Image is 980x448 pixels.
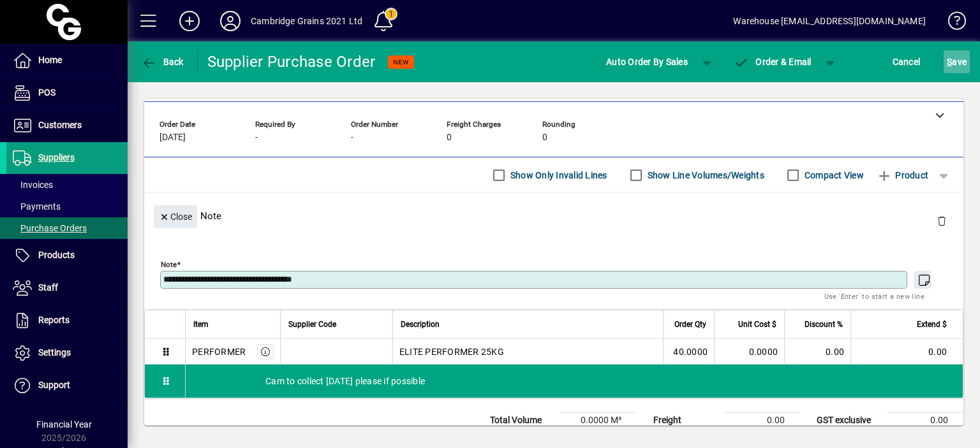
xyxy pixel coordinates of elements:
span: Discount % [805,317,843,331]
td: Total Volume [484,413,560,428]
span: - [351,133,353,143]
span: Order & Email [734,57,812,67]
span: Customers [38,120,82,130]
span: Extend $ [917,317,947,331]
span: Settings [38,347,71,358]
span: Suppliers [38,152,75,163]
span: Reports [38,315,70,325]
span: Back [141,57,184,67]
a: Knowledge Base [939,3,964,44]
a: Invoices [6,174,128,196]
span: Purchase Orders [13,223,87,233]
a: Reports [6,305,128,336]
button: Product [870,164,935,187]
button: Cancel [889,50,924,73]
button: Auto Order By Sales [600,50,694,73]
span: Cancel [893,52,921,72]
mat-label: Note [161,260,177,269]
td: Freight [647,413,724,428]
div: Note [144,192,963,239]
button: Save [944,50,970,73]
button: Order & Email [727,50,818,73]
a: Customers [6,110,128,141]
span: Support [38,380,70,390]
span: 0 [542,133,547,143]
span: Unit Cost $ [738,317,776,331]
div: Cambridge Grains 2021 Ltd [251,11,362,31]
label: Show Line Volumes/Weights [645,169,764,182]
span: Financial Year [36,419,92,430]
span: Supplier Code [288,317,336,331]
td: 0.00 [784,339,850,365]
span: S [947,57,952,67]
mat-hint: Use 'Enter' to start a new line [824,289,924,303]
button: Add [169,10,210,33]
span: 0 [447,133,452,143]
td: 0.00 [724,413,800,428]
a: Purchase Orders [6,217,128,239]
td: 0.00 [887,413,963,428]
td: 40.0000 [663,339,714,365]
a: POS [6,77,128,109]
div: Warehouse [EMAIL_ADDRESS][DOMAIN_NAME] [733,11,926,31]
span: - [255,133,258,143]
span: Invoices [13,180,53,190]
span: Product [877,165,928,185]
div: Cam to collect [DATE] please if possible [186,365,963,398]
app-page-header-button: Close [151,210,200,222]
button: Close [154,205,197,228]
a: Payments [6,196,128,217]
td: 0.00 [850,339,963,365]
button: Back [138,50,187,73]
span: [DATE] [160,133,186,143]
span: Close [159,206,192,228]
app-page-header-button: Delete [926,215,957,226]
button: Profile [210,10,251,33]
span: POS [38,87,56,98]
span: Description [401,317,440,331]
span: Payments [13,201,61,212]
span: NEW [393,58,409,66]
div: Supplier Purchase Order [207,52,376,72]
a: Products [6,240,128,271]
a: Staff [6,272,128,304]
td: 0.0000 M³ [560,413,637,428]
span: Staff [38,282,58,293]
span: Auto Order By Sales [606,52,688,72]
span: Item [193,317,209,331]
td: GST exclusive [810,413,887,428]
app-page-header-button: Back [128,50,198,73]
a: Support [6,370,128,401]
button: Delete [926,205,957,236]
td: 0.0000 [714,339,784,365]
label: Show Only Invalid Lines [508,169,607,182]
a: Settings [6,337,128,369]
label: Compact View [802,169,864,182]
span: Products [38,250,75,260]
span: Home [38,55,62,65]
span: ELITE PERFORMER 25KG [399,345,504,358]
span: ave [947,52,967,72]
a: Home [6,45,128,76]
div: PERFORMER [192,345,246,358]
span: Order Qty [674,317,706,331]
